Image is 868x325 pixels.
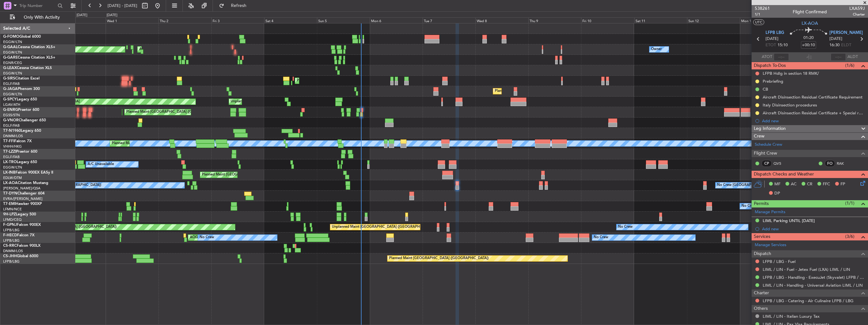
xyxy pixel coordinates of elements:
a: LFPB / LBG - Fuel [763,259,796,264]
span: G-FOMO [3,35,19,39]
span: LX-AOA [802,20,818,27]
span: F-HECD [3,233,17,237]
div: [DATE] [107,13,117,18]
div: Unplanned Maint [GEOGRAPHIC_DATA] [231,97,295,106]
div: Prebriefing [763,79,783,84]
a: F-GPNJFalcon 900EX [3,223,41,227]
div: Thu 9 [528,17,581,23]
a: G-SIRSCitation Excel [3,77,40,80]
div: Planned Maint [GEOGRAPHIC_DATA] [202,170,262,180]
a: LFPB / LBG - Handling - ExecuJet (Skyvalet) LFPB / LBG [763,275,865,280]
span: [DATE] [766,36,778,42]
div: Tue 7 [423,17,475,23]
div: Sun 5 [317,17,370,23]
span: 01:20 [803,35,814,41]
div: LIML Parking UNTIL [DATE] [763,218,815,223]
a: RAK [837,161,851,166]
div: No Crew [618,222,633,232]
span: LX-AOA [3,181,18,185]
div: Add new [762,118,865,124]
a: EGGW/LTN [3,50,22,55]
span: LX-INB [3,171,15,175]
div: Fri 3 [211,17,264,23]
a: LFPB/LBG [3,228,20,233]
a: F-HECDFalcon 7X [3,233,34,237]
div: No Crew [594,233,608,242]
a: LX-TROLegacy 650 [3,160,37,164]
span: LXA59J [849,5,865,12]
a: G-VNORChallenger 650 [3,118,46,122]
a: EGGW/LTN [3,92,22,97]
div: Tue 30 [53,17,106,23]
a: 9H-LPZLegacy 500 [3,213,36,216]
div: Planned Maint [GEOGRAPHIC_DATA] ([GEOGRAPHIC_DATA]) [112,139,211,148]
a: CS-JHHGlobal 6000 [3,254,38,258]
a: DNMM/LOS [3,134,23,138]
a: T7-EMIHawker 900XP [3,202,42,206]
span: Charter [849,12,865,17]
a: EGGW/LTN [3,40,22,44]
a: EGSS/STN [3,113,20,118]
a: CS-RRCFalcon 900LX [3,244,40,248]
span: G-ENRG [3,108,18,112]
span: T7-FFI [3,139,14,143]
span: AC [791,181,797,188]
span: Others [754,305,768,312]
span: 16:30 [829,42,840,48]
a: EGGW/LTN [3,71,22,76]
span: LX-TRO [3,160,17,164]
button: Refresh [216,1,254,11]
div: Planned Maint [GEOGRAPHIC_DATA] ([GEOGRAPHIC_DATA]) [495,86,594,96]
span: FFC [823,181,830,188]
span: G-GARE [3,56,18,60]
a: VHHH/HKG [3,144,22,149]
a: EGNR/CEG [3,61,22,65]
span: G-SPCY [3,98,17,101]
a: [PERSON_NAME]/QSA [3,186,40,191]
div: Planned Maint [GEOGRAPHIC_DATA] ([GEOGRAPHIC_DATA]) [297,76,396,86]
span: Refresh [226,3,252,8]
div: [DATE] [77,13,87,18]
span: [DATE] - [DATE] [108,3,137,9]
a: T7-N1960Legacy 650 [3,129,41,133]
div: Thu 2 [158,17,211,23]
a: EDLW/DTM [3,175,22,180]
div: Owner [651,45,662,54]
div: LFPB Hdlg in section 18 RMK/ [763,71,819,76]
div: Planned Maint [GEOGRAPHIC_DATA] ([GEOGRAPHIC_DATA]) [389,254,489,263]
a: G-LEAXCessna Citation XLS [3,66,52,70]
div: CB [763,86,768,92]
div: A/C Unavailable [88,160,114,169]
a: EGGW/LTN [3,165,22,170]
span: 15:10 [778,42,788,48]
div: Add new [762,226,865,232]
a: Manage Services [755,242,786,248]
a: T7-FFIFalcon 7X [3,139,32,143]
button: Only With Activity [7,12,69,22]
a: LFPB/LBG [3,259,20,264]
span: G-JAGA [3,87,18,91]
button: UTC [753,19,764,25]
a: T7-DYNChallenger 604 [3,192,45,195]
span: Charter [754,290,769,297]
input: --:-- [774,53,789,61]
div: Sat 4 [264,17,317,23]
a: LIML / LIN - Italian Luxury Tax [763,314,820,319]
span: (1/6) [845,62,854,69]
span: 1/1 [755,12,770,17]
a: G-GARECessna Citation XLS+ [3,56,55,60]
div: Wed 8 [475,17,528,23]
a: LFMD/CEQ [3,217,22,222]
span: [DATE] [829,36,842,42]
span: Dispatch To-Dos [754,62,786,69]
span: Dispatch [754,250,771,258]
div: Italy Disinsection procedures [763,102,817,108]
span: ATOT [762,54,772,60]
div: Fri 10 [581,17,634,23]
span: MF [774,181,780,188]
div: FO [825,160,835,167]
a: LIML / LIN - Fuel - Jetex Fuel (LXA) LIML / LIN [763,267,850,272]
span: Permits [754,200,769,207]
div: Wed 1 [106,17,158,23]
a: LFPB / LBG - Catering - Air Culinaire LFPB / LBG [763,298,853,303]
